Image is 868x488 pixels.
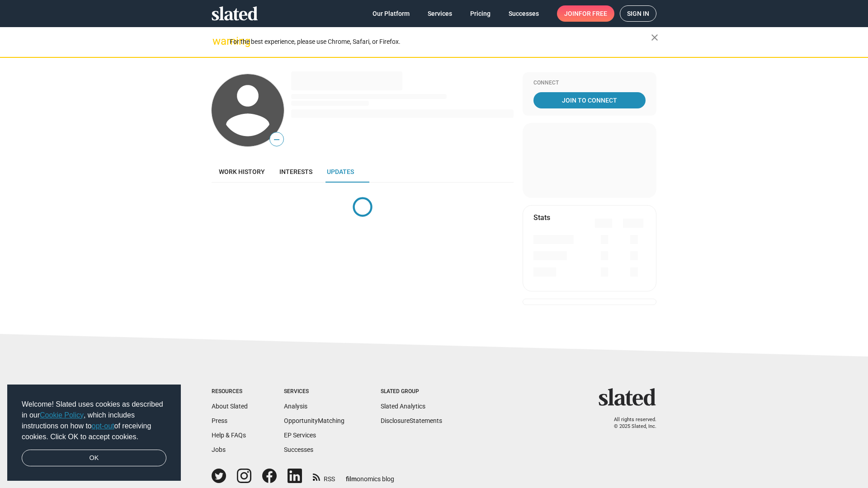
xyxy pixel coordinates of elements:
span: Interests [279,168,312,175]
div: For the best experience, please use Chrome, Safari, or Firefox. [230,36,651,48]
a: OpportunityMatching [284,417,344,424]
span: Join To Connect [535,92,644,108]
a: Join To Connect [533,92,646,108]
a: Analysis [284,403,307,410]
a: DisclosureStatements [381,417,442,424]
span: Sign in [627,6,649,21]
span: Welcome! Slated uses cookies as described in our , which includes instructions on how to of recei... [22,399,166,442]
a: dismiss cookie message [22,450,166,467]
a: filmonomics blog [346,468,394,483]
a: Work history [212,161,272,183]
a: Joinfor free [557,5,614,22]
a: opt-out [92,422,114,430]
a: Cookie Policy [40,411,84,419]
a: Press [212,417,227,424]
span: Our Platform [373,5,410,22]
a: Successes [501,5,546,22]
a: Successes [284,446,313,453]
a: Sign in [620,5,656,22]
a: EP Services [284,432,316,439]
a: About Slated [212,403,248,410]
p: All rights reserved. © 2025 Slated, Inc. [604,417,656,430]
a: Our Platform [365,5,417,22]
span: film [346,475,357,483]
mat-icon: warning [212,36,223,47]
div: cookieconsent [7,385,181,481]
a: Pricing [463,5,498,22]
a: Interests [272,161,320,183]
span: Join [564,5,607,22]
span: Successes [509,5,539,22]
a: Services [420,5,459,22]
span: Work history [219,168,265,175]
span: Pricing [470,5,491,22]
div: Connect [533,80,646,87]
a: Jobs [212,446,226,453]
span: — [270,134,283,145]
mat-icon: close [649,32,660,43]
div: Resources [212,388,248,395]
span: Services [428,5,452,22]
div: Slated Group [381,388,442,395]
a: Help & FAQs [212,432,246,439]
span: for free [579,5,607,22]
a: Updates [320,161,361,183]
a: Slated Analytics [381,403,425,410]
a: RSS [313,469,335,483]
div: Services [284,388,344,395]
mat-card-title: Stats [533,213,550,222]
span: Updates [327,168,354,175]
